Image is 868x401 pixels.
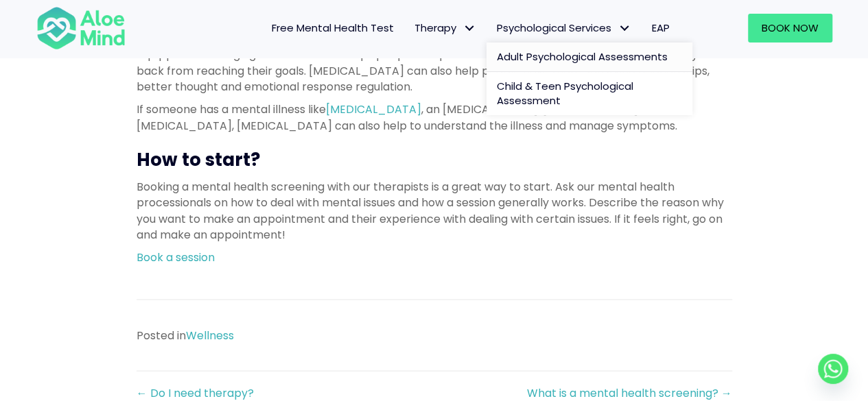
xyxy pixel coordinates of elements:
[272,21,394,35] span: Free Mental Health Test
[486,14,642,42] a: Psychological ServicesPsychological Services: submenu
[137,101,732,132] p: If someone has a mental illness like , an [MEDICAL_DATA], [MEDICAL_DATA], or [MEDICAL_DATA], [MED...
[143,14,680,42] nav: Menu
[186,327,234,343] a: Wellness
[497,21,631,35] span: Psychological Services
[137,147,260,171] strong: How to start?
[748,14,832,42] a: Book Now
[762,21,819,35] span: Book Now
[818,354,848,384] a: Whatsapp
[404,14,486,42] a: TherapyTherapy: submenu
[497,49,668,64] span: Adult Psychological Assessments
[527,385,732,400] a: What is a mental health screening? →
[486,42,692,72] a: Adult Psychological Assessments
[652,21,670,35] span: EAP
[414,21,476,35] span: Therapy
[137,385,732,400] nav: Posts
[137,249,215,265] a: Book a session
[460,19,480,38] span: Therapy: submenu
[261,14,404,42] a: Free Mental Health Test
[36,5,126,51] img: Aloe mind Logo
[137,385,254,400] a: ← Do I need therapy?
[486,72,692,116] a: Child & Teen Psychological Assessment
[642,14,680,42] a: EAP
[615,19,635,38] span: Psychological Services: submenu
[326,101,421,117] a: [MEDICAL_DATA]
[497,79,633,108] span: Child & Teen Psychological Assessment
[137,327,732,343] div: Posted in
[137,178,732,242] p: Booking a mental health screening with our therapists is a great way to start. Ask our mental hea...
